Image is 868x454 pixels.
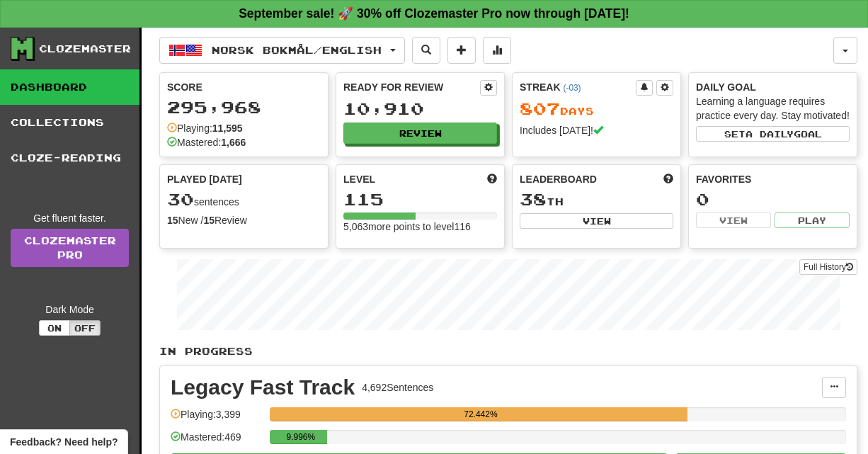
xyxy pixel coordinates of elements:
div: Mastered: 469 [171,430,263,453]
div: Legacy Fast Track [171,377,355,398]
div: Day s [520,100,673,118]
div: Mastered: [167,135,246,149]
div: Includes [DATE]! [520,123,673,137]
div: th [520,191,673,209]
div: 5,063 more points to level 116 [343,220,497,234]
strong: 15 [203,215,215,226]
div: Clozemaster [39,42,131,56]
span: a daily [746,129,794,139]
div: Get fluent faster. [11,211,129,225]
div: 4,692 Sentences [362,380,433,395]
span: Score more points to level up [487,172,497,186]
span: Leaderboard [520,172,597,186]
div: 115 [343,191,497,208]
span: Level [343,172,375,186]
span: Open feedback widget [10,435,118,449]
div: sentences [167,191,321,209]
a: ClozemasterPro [11,229,129,267]
strong: 15 [167,215,178,226]
button: On [39,320,70,336]
button: Off [69,320,101,336]
span: Norsk bokmål / English [212,44,382,56]
div: New / Review [167,213,321,227]
button: Full History [799,259,857,275]
button: Seta dailygoal [696,126,850,142]
button: Add sentence to collection [447,37,476,64]
button: Search sentences [412,37,440,64]
button: Play [775,212,850,228]
strong: 11,595 [212,123,243,134]
div: Playing: 3,399 [171,407,263,431]
div: 72.442% [274,407,687,421]
div: 295,968 [167,98,321,116]
button: View [696,212,771,228]
div: 9.996% [274,430,327,444]
div: Streak [520,80,636,94]
button: More stats [483,37,511,64]
div: Playing: [167,121,243,135]
span: 38 [520,189,547,209]
button: Review [343,123,497,144]
strong: September sale! 🚀 30% off Clozemaster Pro now through [DATE]! [239,6,629,21]
div: Favorites [696,172,850,186]
div: Dark Mode [11,302,129,317]
span: Played [DATE] [167,172,242,186]
div: Ready for Review [343,80,480,94]
button: Norsk bokmål/English [159,37,405,64]
span: This week in points, UTC [663,172,673,186]
span: 807 [520,98,560,118]
div: Daily Goal [696,80,850,94]
button: View [520,213,673,229]
a: (-03) [563,83,581,93]
div: Learning a language requires practice every day. Stay motivated! [696,94,850,123]
div: 10,910 [343,100,497,118]
span: 30 [167,189,194,209]
p: In Progress [159,344,857,358]
div: Score [167,80,321,94]
strong: 1,666 [221,137,246,148]
div: 0 [696,191,850,208]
